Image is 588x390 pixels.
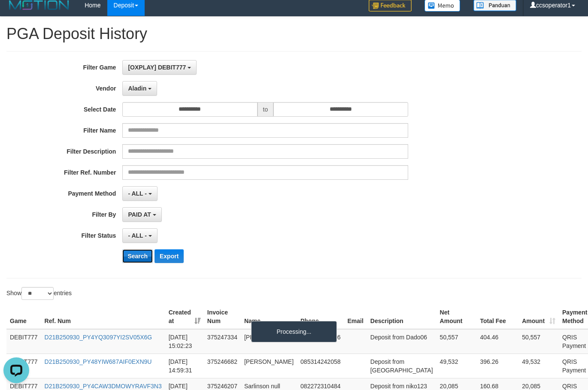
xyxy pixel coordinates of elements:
button: - ALL - [122,228,157,243]
button: [OXPLAY] DEBIT777 [122,60,197,75]
td: 085314242058 [297,354,344,378]
td: 375247334 [204,329,241,354]
td: 404.46 [476,329,518,354]
td: 49,532 [436,354,477,378]
td: 50,557 [436,329,477,354]
td: 49,532 [518,354,559,378]
th: Game [6,305,41,329]
a: D21B250930_PY48YIW687AIF0EXN9U [45,358,152,365]
td: Deposit from [GEOGRAPHIC_DATA] [367,354,436,378]
th: Created at: activate to sort column ascending [165,305,204,329]
span: - ALL - [128,232,147,239]
th: Net Amount [436,305,477,329]
span: - ALL - [128,190,147,197]
button: Aladin [122,81,157,96]
span: [OXPLAY] DEBIT777 [128,64,186,71]
th: Amount: activate to sort column ascending [518,305,559,329]
button: Search [122,249,153,263]
th: Description [367,305,436,329]
td: 396.26 [476,354,518,378]
th: Name [241,305,297,329]
td: Deposit from Dado06 [367,329,436,354]
h1: PGA Deposit History [6,25,582,42]
button: PAID AT [122,207,161,222]
button: Export [155,249,184,263]
th: Invoice Num [204,305,241,329]
label: Show entries [6,287,72,300]
a: D21B250930_PY4YQ3097YI2SV05X6G [45,334,152,341]
select: Showentries [21,287,54,300]
span: PAID AT [128,211,151,218]
button: Open LiveChat chat widget [3,3,29,29]
button: - ALL - [122,186,157,201]
td: 375246682 [204,354,241,378]
td: [DATE] 14:59:31 [165,354,204,378]
td: 50,557 [518,329,559,354]
td: [DATE] 15:02:23 [165,329,204,354]
div: Processing... [251,321,337,342]
td: [PERSON_NAME] [241,354,297,378]
th: Phone [297,305,344,329]
th: Email [344,305,367,329]
span: Aladin [128,85,146,92]
th: Ref. Num [41,305,165,329]
th: Total Fee [476,305,518,329]
td: DEBIT777 [6,329,41,354]
a: D21B250930_PY4CAW3DMOWYRAVF3N3 [45,383,162,390]
td: [PERSON_NAME] [241,329,297,354]
span: to [258,102,274,117]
